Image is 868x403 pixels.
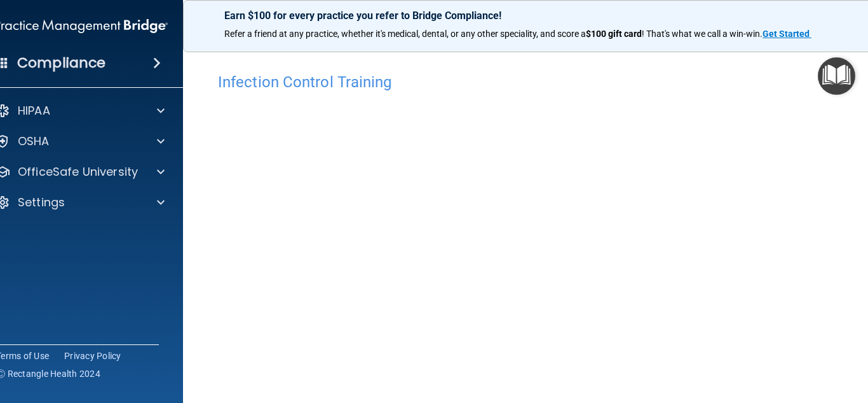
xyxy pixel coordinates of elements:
p: OSHA [18,134,50,149]
p: Earn $100 for every practice you refer to Bridge Compliance! [224,10,847,22]
a: Get Started [763,29,811,39]
button: Open Resource Center [818,57,855,95]
strong: Get Started [763,29,810,39]
span: ! That's what we call a win-win. [642,29,763,39]
h4: Compliance [17,54,105,72]
p: HIPAA [18,103,50,118]
p: OfficeSafe University [18,164,138,180]
a: Privacy Policy [64,350,121,362]
h4: Infection Control Training [218,74,853,90]
p: Settings [18,195,65,210]
strong: $100 gift card [586,29,642,39]
span: Refer a friend at any practice, whether it's medical, dental, or any other speciality, and score a [224,29,586,39]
